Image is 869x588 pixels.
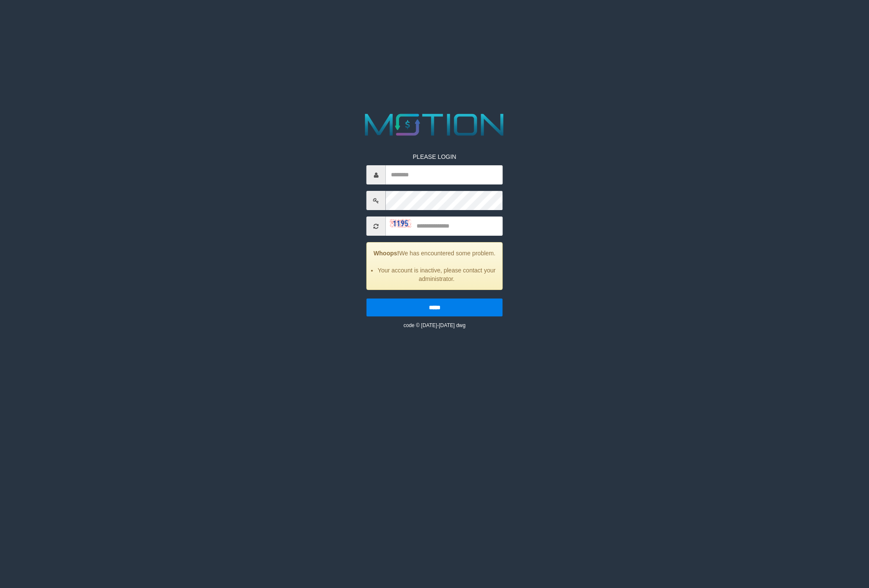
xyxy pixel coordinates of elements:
[390,219,411,228] img: captcha
[403,322,465,328] small: code © [DATE]-[DATE] dwg
[367,152,503,161] p: PLEASE LOGIN
[358,110,511,140] img: MOTION_logo.png
[367,242,503,290] div: We has encountered some problem.
[373,250,399,257] strong: Whoops!
[378,266,496,283] li: Your account is inactive, please contact your administrator.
